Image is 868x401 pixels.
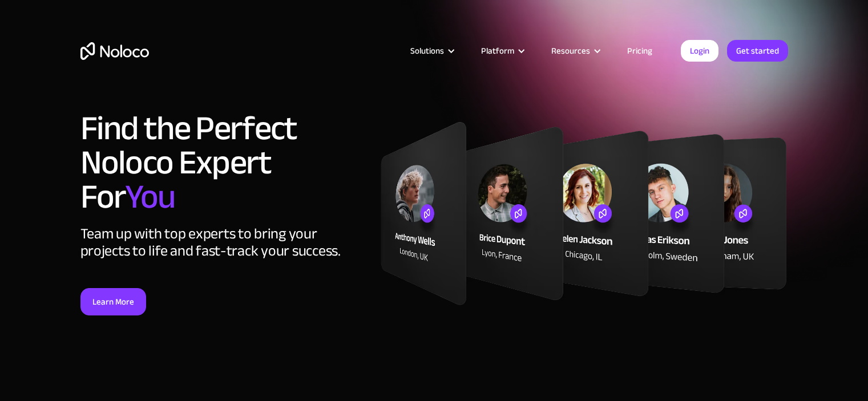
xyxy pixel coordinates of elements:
[410,43,444,58] div: Solutions
[80,225,369,260] div: Team up with top experts to bring your projects to life and fast-track your success.
[727,40,788,62] a: Get started
[80,42,149,60] a: home
[551,43,590,58] div: Resources
[125,165,175,229] span: You
[537,43,613,58] div: Resources
[613,43,667,58] a: Pricing
[681,40,718,62] a: Login
[80,111,369,214] h1: Find the Perfect Noloco Expert For
[467,43,537,58] div: Platform
[396,43,467,58] div: Solutions
[481,43,514,58] div: Platform
[80,288,146,315] a: Learn More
